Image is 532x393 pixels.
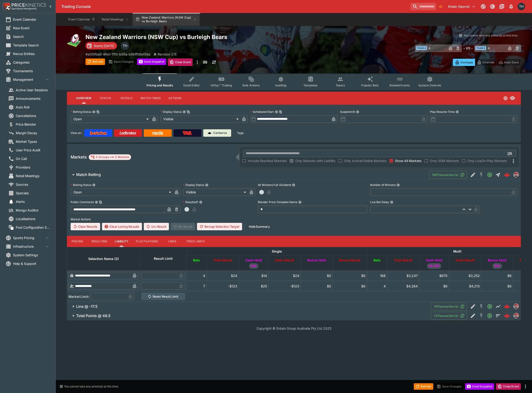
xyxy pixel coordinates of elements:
button: Open [486,302,494,311]
div: 3 Groups 3 Markets [91,154,129,160]
div: -$123 [270,284,299,289]
img: PriceKinetics Logo [1,2,11,11]
div: Start From [453,59,521,66]
button: Documentation [498,2,506,11]
button: Blender Price Template Name [298,201,302,204]
p: Override [483,60,494,65]
p: Blender Price Template Name [258,200,297,204]
p: Live Bet Delay [370,200,389,204]
button: Betting Status [92,183,95,187]
span: Show All Markets [395,158,421,163]
button: Totals [494,312,502,320]
span: Event Calendar [13,17,50,22]
button: more [194,58,200,66]
button: Price Limits [183,236,209,247]
span: Margin Decay [16,130,50,135]
button: Reset Result Limit [141,293,185,300]
button: Toggle light/dark mode [488,2,497,11]
span: Price Blender [16,122,50,127]
button: Select Tenant [445,3,478,10]
span: Detail Editor [183,84,200,87]
span: Specials [16,191,50,195]
span: Management [13,77,44,82]
button: Fluctuations [132,236,162,247]
button: Details [116,93,137,104]
button: Line [494,302,502,311]
button: Liability [111,236,132,247]
span: Total Result [389,257,418,263]
button: Live Bet Delay [390,201,393,204]
p: Display Status [161,110,182,114]
div: 168 [368,273,386,278]
div: pricekinetics [513,304,519,309]
div: $0 [334,284,365,289]
p: Number of Winners [370,183,396,187]
button: Suspend At [356,110,359,114]
button: 198Transaction(s) [429,171,467,179]
h6: Line @ -17.5 [76,304,98,309]
span: Sports Pricing [13,235,44,240]
button: Resulting [88,236,111,247]
span: Auto Roll [16,105,50,110]
img: TabNZ [183,131,192,135]
img: Ladbrokes [119,131,136,135]
span: User Price Audit [16,148,50,153]
div: $0 [302,284,331,289]
p: Resulted? [183,200,198,204]
input: search [410,3,436,10]
span: Bets [188,257,205,263]
div: Trading Console [61,4,409,9]
span: Help & Support [13,261,50,266]
div: 4 [188,273,205,278]
p: You cannot take any action(s) at this time. [64,384,119,389]
th: Single [187,247,367,256]
img: pricekinetics [514,304,519,309]
span: Team B [475,46,486,50]
div: de0d7ae5-46e8-443c-b682-2dd2d589c657 [504,172,510,178]
button: Display Status [205,183,208,187]
img: Cerberus [208,131,211,135]
img: logo-cerberus--red.svg [504,312,510,319]
img: logo-cerberus--red.svg [504,172,510,178]
img: PriceKinetics [12,3,46,7]
p: Revision 215 [158,52,177,57]
button: Clear Results [71,223,100,230]
span: New Event [13,26,50,30]
a: Cerberus [203,129,231,137]
div: $25 [240,284,267,289]
button: Play Resume Time [456,110,459,114]
span: Only Live/In-Play Markets [467,158,507,163]
span: $50 [493,264,502,268]
span: Retail Meetings [16,173,50,178]
span: Only Markets with Liability [295,158,335,163]
div: $24 [270,273,299,278]
button: 16Transaction(s) [431,302,467,310]
p: Play Resume Time [430,110,455,114]
button: Un-Result [144,223,169,230]
span: Active User Sessions [16,88,50,92]
div: $14 [240,273,267,278]
button: Line @ -17.5 [67,302,431,311]
p: Starts [DATE] [94,43,114,48]
h6: - VS - [463,46,473,51]
span: Mongo Auditor [16,208,50,213]
span: Include Resulted Markets [248,158,287,163]
button: Override [475,59,496,66]
img: rugby_league.png [67,33,82,48]
button: All Winners Full-Dividend [292,183,295,187]
button: Event Calendar [66,13,98,26]
button: Links [162,236,183,247]
span: On Call [16,156,50,161]
p: Cerberus [213,131,227,135]
button: Connected to PK [479,2,487,11]
div: $3,247 [389,273,418,278]
span: Teams [336,84,345,87]
img: pricekinetics [514,313,519,318]
span: Cash Result [450,257,480,263]
span: Bonus Hold [302,257,331,263]
span: Tournaments [13,68,50,73]
span: Popular Bets [361,84,379,87]
img: Neds [152,131,163,135]
div: b9b456f0-0f3c-4b26-b900-670835dce9af [504,312,510,319]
